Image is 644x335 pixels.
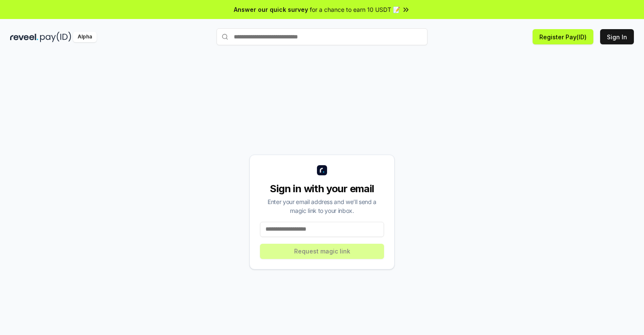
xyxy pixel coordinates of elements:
div: Alpha [73,32,97,42]
img: pay_id [40,32,71,42]
div: Sign in with your email [260,182,384,196]
button: Register Pay(ID) [533,29,593,44]
button: Sign In [600,29,634,44]
span: Answer our quick survey [234,5,308,14]
span: for a chance to earn 10 USDT 📝 [310,5,400,14]
img: reveel_dark [10,32,38,42]
div: Enter your email address and we’ll send a magic link to your inbox. [260,197,384,215]
img: logo_small [317,165,327,175]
